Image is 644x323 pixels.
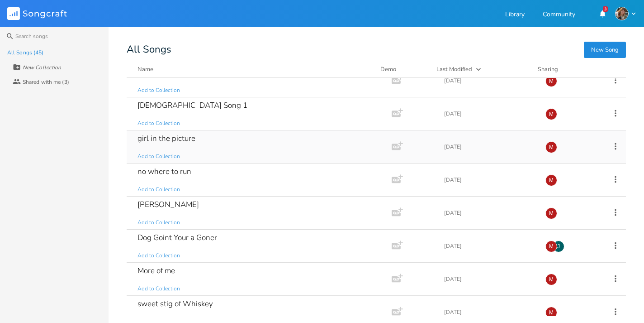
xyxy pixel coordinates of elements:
div: mevanwylen [545,241,557,252]
a: Community [543,11,575,19]
div: mevanwylen [545,141,557,153]
span: Add to Collection [137,252,180,260]
button: Last Modified [436,65,527,74]
button: Name [137,65,369,74]
div: Name [137,65,153,73]
div: [DATE] [444,111,535,116]
div: no where to run [137,168,191,175]
span: Add to Collection [137,87,180,94]
span: Add to Collection [137,120,180,127]
div: Demo [380,65,426,74]
div: [DATE] [444,177,535,183]
div: mevanwylen [545,307,557,318]
div: mevanwylen [545,274,557,285]
div: [DATE] [444,144,535,149]
span: Add to Collection [137,186,180,193]
div: [DATE] [444,309,535,315]
div: Last Modified [436,65,472,73]
div: [DATE] [444,243,535,249]
div: mevanwylen [545,75,557,87]
div: mevanwylen [545,207,557,219]
div: 3 [603,6,608,12]
div: Shared with me (3) [23,79,69,85]
img: mevanwylen [615,7,629,20]
div: mevanwylen [545,174,557,186]
div: sweet stig of Whiskey [137,300,213,308]
div: Sharing [538,65,592,74]
div: [DATE] [444,78,535,83]
div: [DATE] [444,276,535,282]
div: [DATE] [444,210,535,216]
div: More of me [137,267,175,275]
div: Dog Goint Your a Goner [137,234,217,241]
span: Add to Collection [137,153,180,160]
button: New Song [584,42,626,58]
button: 3 [593,5,611,22]
div: All Songs [127,45,626,54]
div: girl in the picture [137,135,195,142]
div: [PERSON_NAME] [137,201,199,208]
a: Library [505,11,525,19]
span: Add to Collection [137,285,180,293]
div: All Songs (45) [7,50,43,55]
div: New Collection [23,65,61,70]
div: jvanwylen [553,241,564,252]
div: [DEMOGRAPHIC_DATA] Song 1 [137,101,247,109]
div: mevanwylen [545,108,557,120]
span: Add to Collection [137,219,180,227]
